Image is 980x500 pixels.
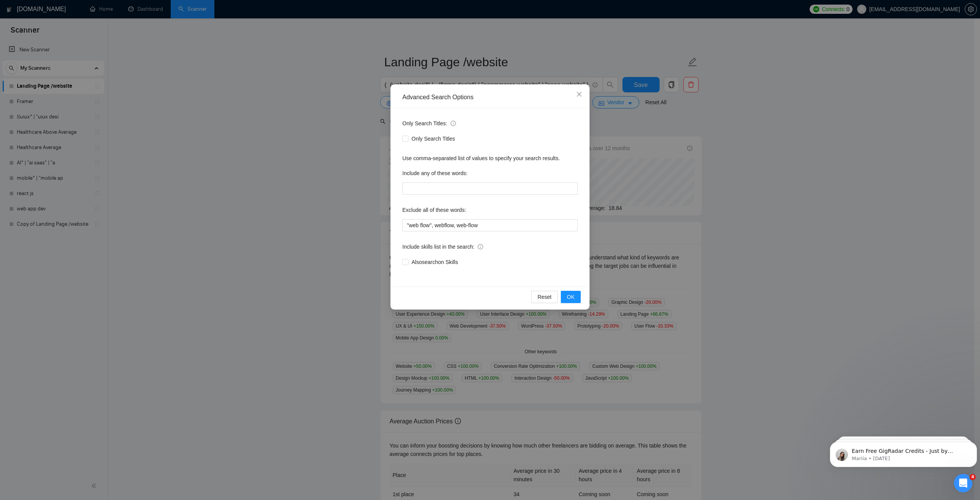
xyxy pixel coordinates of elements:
label: Exclude all of these words: [402,204,466,216]
span: 4 [970,474,976,480]
span: Also search on Skills [408,258,461,266]
span: Only Search Titles [408,134,458,143]
label: Include any of these words: [402,167,467,179]
div: Advanced Search Options [402,93,578,102]
div: Use comma-separated list of values to specify your search results. [402,154,578,162]
span: Only Search Titles: [402,119,456,128]
span: info-circle [451,121,456,126]
button: Close [569,84,590,105]
iframe: Intercom notifications message [827,426,980,479]
span: Include skills list in the search: [402,243,483,251]
button: OK [561,291,581,303]
iframe: Intercom live chat [954,474,972,492]
span: info-circle [478,244,483,249]
span: close [576,91,582,97]
span: Reset [537,293,552,301]
span: OK [567,293,575,301]
button: Reset [531,291,558,303]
